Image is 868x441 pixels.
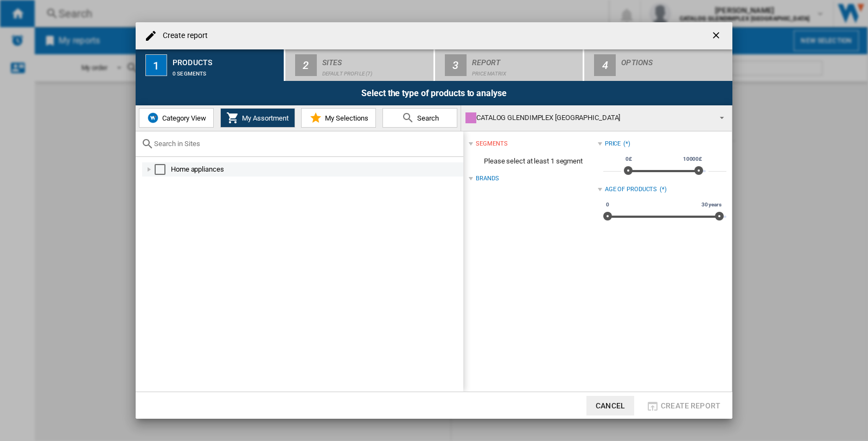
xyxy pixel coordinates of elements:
[605,185,658,194] div: Age of products
[159,114,206,122] span: Category View
[154,140,458,148] input: Search in Sites
[472,65,579,77] div: Price Matrix
[322,114,368,122] span: My Selections
[624,155,634,163] span: 0£
[604,200,611,209] span: 0
[382,108,457,128] button: Search
[301,108,376,128] button: My Selections
[706,25,728,47] button: getI18NText('BUTTONS.CLOSE_DIALOG')
[584,49,732,81] button: 4 Options
[171,164,462,175] div: Home appliances
[155,164,171,175] md-checkbox: Select
[145,54,167,76] div: 1
[136,81,732,105] div: Select the type of products to analyse
[476,174,499,183] div: Brands
[157,30,208,41] h4: Create report
[435,49,584,81] button: 3 Report Price Matrix
[146,111,159,124] img: wiser-icon-blue.png
[173,54,279,65] div: Products
[476,140,507,148] div: segments
[681,155,704,163] span: 10000£
[295,54,317,76] div: 2
[322,54,429,65] div: Sites
[220,108,295,128] button: My Assortment
[643,396,724,415] button: Create report
[136,49,285,81] button: 1 Products 0 segments
[469,151,597,172] span: Please select at least 1 segment
[445,54,467,76] div: 3
[605,140,621,148] div: Price
[621,54,728,65] div: Options
[661,401,720,410] span: Create report
[711,30,724,43] ng-md-icon: getI18NText('BUTTONS.CLOSE_DIALOG')
[173,65,279,77] div: 0 segments
[586,396,634,415] button: Cancel
[465,110,710,125] div: CATALOG GLENDIMPLEX [GEOGRAPHIC_DATA]
[322,65,429,77] div: Default profile (7)
[472,54,579,65] div: Report
[239,114,289,122] span: My Assortment
[285,49,435,81] button: 2 Sites Default profile (7)
[414,114,439,122] span: Search
[594,54,616,76] div: 4
[700,200,723,209] span: 30 years
[139,108,214,128] button: Category View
